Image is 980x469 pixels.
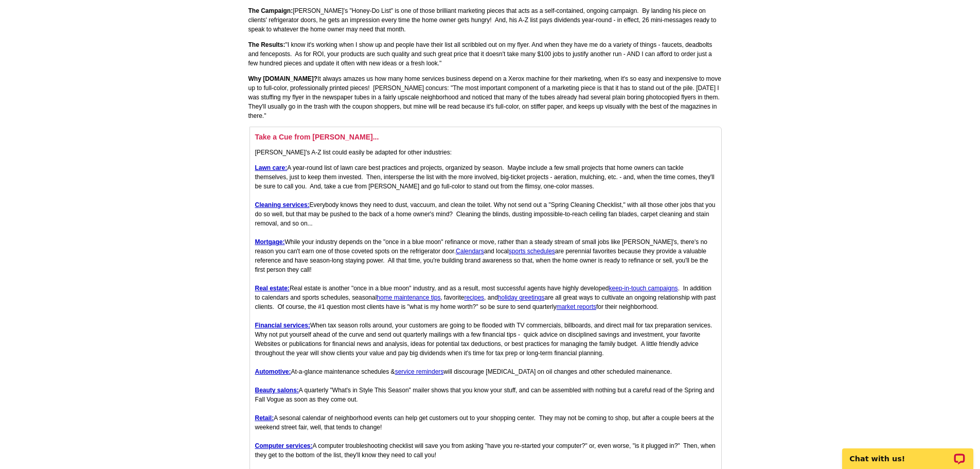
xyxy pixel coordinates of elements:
[835,437,980,469] iframe: LiveChat chat widget
[509,248,555,255] a: sports schedules
[255,387,299,394] a: Beauty salons:
[255,414,274,422] a: Retail:
[248,40,722,68] p: "I know it's working when I show up and people have their list all scribbled out on my flyer. And...
[255,285,290,292] a: Real estate:
[248,75,318,82] strong: Why [DOMAIN_NAME]?
[255,442,313,449] a: Computer services:
[255,164,288,171] a: Lawn care:
[248,6,722,34] p: [PERSON_NAME]'s "Honey-Do List" is one of those brilliant marketing pieces that acts as a self-co...
[255,133,379,141] strong: Take a Cue from [PERSON_NAME]...
[395,368,444,375] a: service reminders
[255,148,716,157] p: [PERSON_NAME]'s A-Z list could easily be adapted for other industries:
[255,163,716,460] p: A year-round list of lawn care best practices and projects, organized by season. Maybe include a ...
[464,294,484,301] a: recipes
[248,41,286,48] strong: The Results:
[609,285,678,292] a: keep-in-touch campaigns
[557,303,596,310] a: market reports
[377,294,440,301] a: home maintenance tips
[255,368,291,375] a: Automotive:
[248,7,293,14] strong: The Campaign:
[456,248,484,255] a: Calendars
[255,201,310,209] a: Cleaning services:
[255,322,310,329] a: Financial services:
[498,294,545,301] a: holiday greetings
[255,238,285,246] a: Mortgage:
[248,74,722,120] p: It always amazes us how many home services business depend on a Xerox machine for their marketing...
